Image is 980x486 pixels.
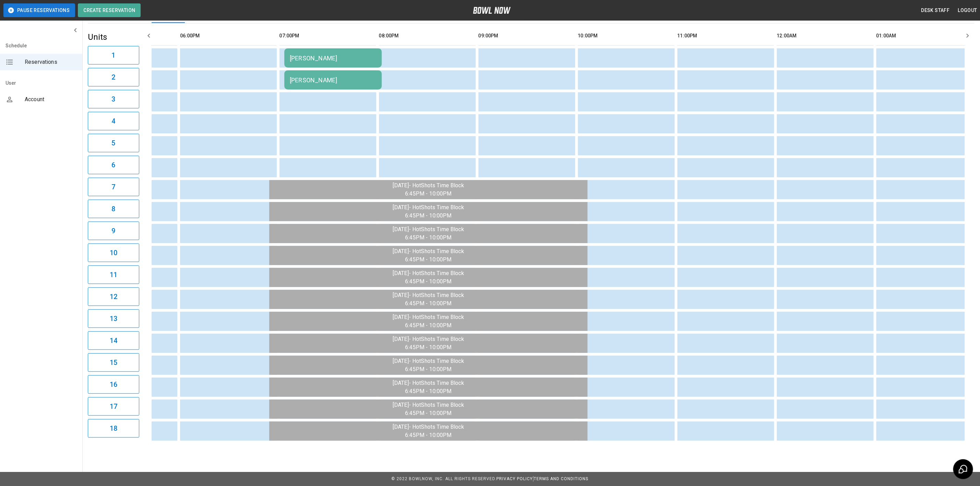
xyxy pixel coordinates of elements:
button: Logout [955,4,980,17]
span: Reservations [25,58,77,66]
button: 5 [88,134,139,152]
button: 8 [88,200,139,218]
h6: 17 [110,401,117,412]
h6: 16 [110,379,117,390]
a: Terms and Conditions [534,476,589,481]
button: Desk Staff [919,4,953,17]
button: Create Reservation [78,3,141,17]
button: 4 [88,112,139,130]
img: logo [473,7,511,14]
h6: 18 [110,423,117,434]
button: 2 [88,68,139,86]
button: 7 [88,178,139,196]
button: 17 [88,397,139,416]
span: Account [25,95,77,104]
div: [PERSON_NAME] [290,55,376,62]
button: 11 [88,265,139,284]
h6: 6 [111,159,115,170]
button: 9 [88,222,139,240]
h5: Units [88,32,139,43]
h6: 2 [111,72,115,83]
h6: 10 [110,247,117,258]
button: 15 [88,353,139,372]
h6: 15 [110,357,117,368]
h6: 13 [110,313,117,324]
button: 16 [88,375,139,394]
h6: 8 [111,203,115,214]
h6: 7 [111,181,115,192]
span: © 2022 BowlNow, Inc. All Rights Reserved. [391,476,496,481]
h6: 5 [111,138,115,149]
button: 1 [88,46,139,64]
button: 18 [88,419,139,438]
button: 6 [88,156,139,174]
button: 13 [88,309,139,328]
h6: 3 [111,94,115,105]
h6: 12 [110,291,117,302]
button: 12 [88,287,139,306]
h6: 4 [111,116,115,127]
h6: 14 [110,335,117,346]
button: 10 [88,244,139,262]
button: 14 [88,331,139,350]
button: Pause Reservations [3,3,75,17]
h6: 9 [111,225,115,236]
h6: 1 [111,50,115,61]
h6: 11 [110,269,117,280]
div: [PERSON_NAME] [290,76,376,84]
a: Privacy Policy [496,476,533,481]
button: 3 [88,90,139,108]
